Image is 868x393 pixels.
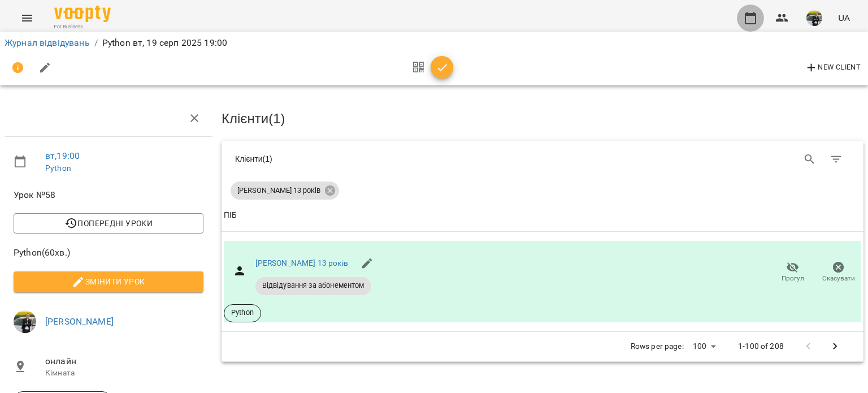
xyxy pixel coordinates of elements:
[14,310,36,333] img: a92d573242819302f0c564e2a9a4b79e.jpg
[834,7,854,28] button: UA
[224,209,861,222] span: ПІБ
[54,6,111,22] img: Voopty Logo
[631,341,684,352] p: Rows per page:
[782,274,804,283] span: Прогул
[14,271,203,292] button: Змінити урок
[23,275,194,288] span: Змінити урок
[738,341,784,352] p: 1-100 of 208
[5,36,863,50] nav: breadcrumb
[224,308,261,318] span: Python
[806,10,822,26] img: a92d573242819302f0c564e2a9a4b79e.jpg
[222,111,863,126] h3: Клієнти ( 1 )
[5,37,90,48] a: Журнал відвідувань
[770,257,815,288] button: Прогул
[54,23,111,31] span: For Business
[823,146,850,173] button: Фільтр
[255,258,348,267] a: [PERSON_NAME] 13 років
[222,141,863,177] div: Table Toolbar
[231,185,327,196] span: [PERSON_NAME] 13 років
[235,153,534,165] div: Клієнти ( 1 )
[688,338,720,355] div: 100
[45,163,71,172] a: Python
[802,59,863,77] button: New Client
[45,150,80,161] a: вт , 19:00
[94,36,98,50] li: /
[822,333,849,360] button: Next Page
[822,274,855,283] span: Скасувати
[14,5,41,32] button: Menu
[14,188,203,202] span: Урок №58
[805,61,861,75] span: New Client
[255,280,371,291] span: Відвідування за абонементом
[45,368,203,379] p: Кімната
[14,246,203,260] span: Python ( 60 хв. )
[45,316,114,327] a: [PERSON_NAME]
[815,257,861,288] button: Скасувати
[224,209,237,222] div: Sort
[224,209,237,222] div: ПІБ
[102,36,227,50] p: Python вт, 19 серп 2025 19:00
[14,213,203,234] button: Попередні уроки
[838,12,850,24] span: UA
[231,182,339,200] div: [PERSON_NAME] 13 років
[23,217,194,230] span: Попередні уроки
[45,355,203,368] span: онлайн
[796,146,823,173] button: Search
